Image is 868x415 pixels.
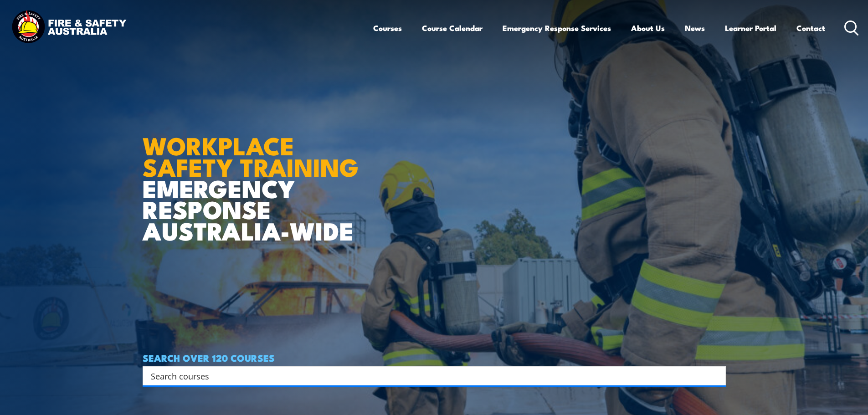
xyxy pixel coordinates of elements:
[373,16,402,40] a: Courses
[710,369,723,382] button: Search magnifier button
[143,353,726,363] h4: SEARCH OVER 120 COURSES
[422,16,483,40] a: Course Calendar
[631,16,665,40] a: About Us
[151,369,706,383] input: Search input
[685,16,705,40] a: News
[503,16,611,40] a: Emergency Response Services
[143,126,359,185] strong: WORKPLACE SAFETY TRAINING
[725,16,776,40] a: Learner Portal
[143,112,365,241] h1: EMERGENCY RESPONSE AUSTRALIA-WIDE
[153,369,708,382] form: Search form
[796,16,825,40] a: Contact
